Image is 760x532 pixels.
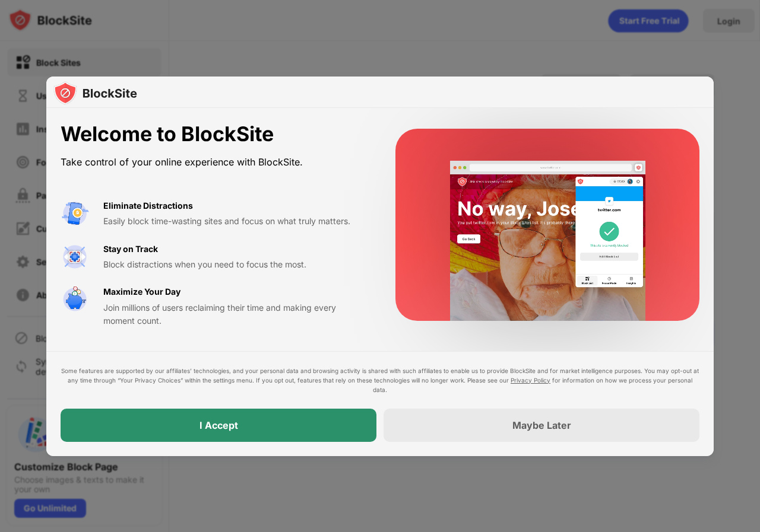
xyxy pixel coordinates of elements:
div: Join millions of users reclaiming their time and making every moment count. [103,301,367,328]
img: value-focus.svg [61,243,89,271]
div: Take control of your online experience with BlockSite. [61,154,367,171]
div: Some features are supported by our affiliates’ technologies, and your personal data and browsing ... [61,366,699,394]
div: Welcome to BlockSite [61,122,367,146]
div: Maybe Later [512,419,571,431]
div: Eliminate Distractions [103,199,193,212]
img: value-safe-time.svg [61,285,89,314]
div: I Accept [199,419,238,431]
div: Stay on Track [103,243,158,256]
div: Block distractions when you need to focus the most. [103,258,367,271]
img: logo-blocksite.svg [53,81,137,105]
div: Easily block time-wasting sites and focus on what truly matters. [103,215,367,228]
div: Maximize Your Day [103,285,180,298]
a: Privacy Policy [511,377,550,384]
img: value-avoid-distractions.svg [61,199,89,228]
